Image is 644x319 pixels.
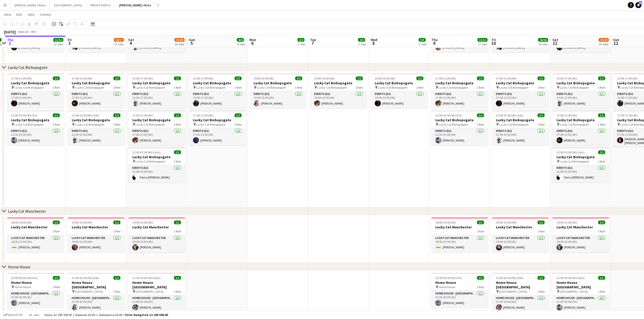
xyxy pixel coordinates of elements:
span: Total Budgeted £2 189 590.00 [125,313,168,317]
div: Lucky Cat Bishopsgate [8,65,47,70]
span: Budgeted [8,313,23,317]
span: All jobs [28,313,40,317]
a: Comms [38,11,53,18]
button: PRIVATE EVENTS [86,0,115,10]
span: Week 40 [17,30,29,34]
a: Jobs [25,11,37,18]
button: [PERSON_NAME]'s Rota [115,0,155,10]
div: [DATE] [4,29,16,34]
span: Edit [16,12,22,17]
div: Salary £2 189 590.00 + Expenses £0.00 + Subsistence £0.00 = [44,313,168,317]
span: 40 [638,1,642,5]
button: Budgeted [3,312,24,318]
div: Lucky Cat Manchester [8,209,46,214]
span: View [4,12,11,17]
button: [GEOGRAPHIC_DATA] [50,0,86,10]
span: Jobs [27,12,35,17]
div: BST [31,30,37,34]
a: View [2,11,13,18]
button: [PERSON_NAME]'s Rotas [10,0,50,10]
a: Edit [14,11,24,18]
a: 40 [635,2,641,8]
div: Home House [8,264,30,269]
span: Comms [40,12,51,17]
